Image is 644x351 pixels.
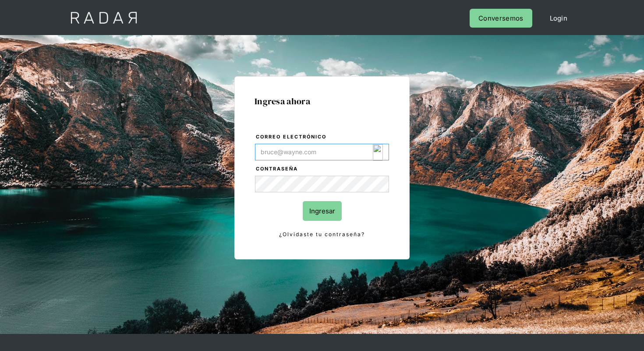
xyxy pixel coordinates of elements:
[541,9,577,28] a: Login
[255,132,389,239] form: Login Form
[255,96,389,106] h1: Ingresa ahora
[303,201,342,221] input: Ingresar
[256,165,389,174] label: Contraseña
[255,144,389,160] input: bruce@wayne.com
[256,133,389,142] label: Correo electrónico
[470,9,532,28] a: Conversemos
[255,230,389,239] a: ¿Olvidaste tu contraseña?
[373,144,383,161] img: icon_180.svg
